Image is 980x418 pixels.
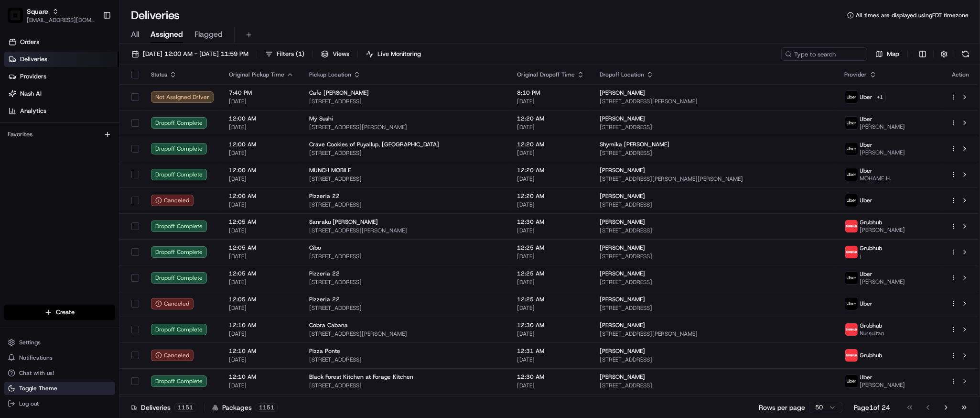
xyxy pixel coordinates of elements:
[309,253,502,260] span: [STREET_ADDRESS]
[19,339,41,346] span: Settings
[333,50,349,58] span: Views
[229,373,294,381] span: 12:10 AM
[600,382,829,389] span: [STREET_ADDRESS]
[517,347,584,355] span: 12:31 AM
[860,197,873,204] span: Uber
[229,98,294,105] span: [DATE]
[27,7,48,16] span: Square
[600,175,829,183] span: [STREET_ADDRESS][PERSON_NAME][PERSON_NAME]
[151,298,194,309] button: Canceled
[860,381,905,389] span: [PERSON_NAME]
[860,374,873,381] span: Uber
[600,218,645,226] span: [PERSON_NAME]
[174,403,196,412] div: 1151
[517,330,584,338] span: [DATE]
[212,403,278,412] div: Packages
[309,149,502,157] span: [STREET_ADDRESS]
[517,244,584,252] span: 12:25 AM
[517,270,584,277] span: 12:25 AM
[4,103,119,119] a: Analytics
[600,278,829,286] span: [STREET_ADDRESS]
[517,218,584,226] span: 12:30 AM
[20,38,39,46] span: Orders
[517,356,584,363] span: [DATE]
[4,336,115,349] button: Settings
[277,50,304,58] span: Filters
[296,50,304,58] span: ( 1 )
[309,123,502,131] span: [STREET_ADDRESS][PERSON_NAME]
[67,162,116,169] a: Powered byPylon
[845,297,858,310] img: uber-new-logo.jpeg
[781,47,867,61] input: Type to search
[131,29,139,40] span: All
[309,71,351,78] span: Pickup Location
[600,71,644,78] span: Dropoff Location
[860,115,873,123] span: Uber
[229,166,294,174] span: 12:00 AM
[860,252,883,260] span: j
[19,139,73,148] span: Knowledge Base
[517,123,584,131] span: [DATE]
[229,278,294,286] span: [DATE]
[845,220,858,232] img: 5e692f75ce7d37001a5d71f1
[860,226,905,234] span: [PERSON_NAME]
[4,351,115,364] button: Notifications
[90,139,153,148] span: API Documentation
[4,127,115,142] div: Favorites
[845,168,858,181] img: uber-new-logo.jpeg
[229,218,294,226] span: 12:05 AM
[517,373,584,381] span: 12:30 AM
[875,92,886,102] button: +1
[309,373,413,381] span: Black Forest Kitchen at Forage Kitchen
[845,117,858,129] img: uber-new-logo.jpeg
[20,89,42,98] span: Nash AI
[309,115,333,122] span: My Sushi
[4,397,115,410] button: Log out
[860,278,905,286] span: [PERSON_NAME]
[860,175,892,182] span: MOHAME H.
[845,91,858,103] img: uber-new-logo.jpeg
[229,71,284,78] span: Original Pickup Time
[600,192,645,200] span: [PERSON_NAME]
[309,270,340,277] span: Pizzeria 22
[517,382,584,389] span: [DATE]
[151,350,194,361] button: Canceled
[77,135,157,152] a: 💻API Documentation
[19,400,39,407] span: Log out
[25,62,158,72] input: Clear
[517,304,584,312] span: [DATE]
[309,296,340,303] span: Pizzeria 22
[377,50,421,58] span: Live Monitoring
[32,91,157,101] div: Start new chat
[151,195,194,206] button: Canceled
[517,321,584,329] span: 12:30 AM
[309,192,340,200] span: Pizzeria 22
[600,201,829,209] span: [STREET_ADDRESS]
[127,47,253,61] button: [DATE] 12:00 AM - [DATE] 11:59 PM
[759,403,805,412] p: Rows per page
[517,98,584,105] span: [DATE]
[860,93,873,101] span: Uber
[229,89,294,97] span: 7:40 PM
[229,115,294,122] span: 12:00 AM
[20,55,47,64] span: Deliveries
[517,192,584,200] span: 12:20 AM
[600,304,829,312] span: [STREET_ADDRESS]
[860,352,883,359] span: Grubhub
[151,29,183,40] span: Assigned
[229,356,294,363] span: [DATE]
[845,71,867,78] span: Provider
[309,304,502,312] span: [STREET_ADDRESS]
[600,98,829,105] span: [STREET_ADDRESS][PERSON_NAME]
[309,244,321,252] span: Cibo
[4,52,119,67] a: Deliveries
[4,305,115,320] button: Create
[600,253,829,260] span: [STREET_ADDRESS]
[309,227,502,234] span: [STREET_ADDRESS][PERSON_NAME]
[143,50,248,58] span: [DATE] 12:00 AM - [DATE] 11:59 PM
[309,98,502,105] span: [STREET_ADDRESS]
[229,201,294,209] span: [DATE]
[600,356,829,363] span: [STREET_ADDRESS]
[20,107,46,115] span: Analytics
